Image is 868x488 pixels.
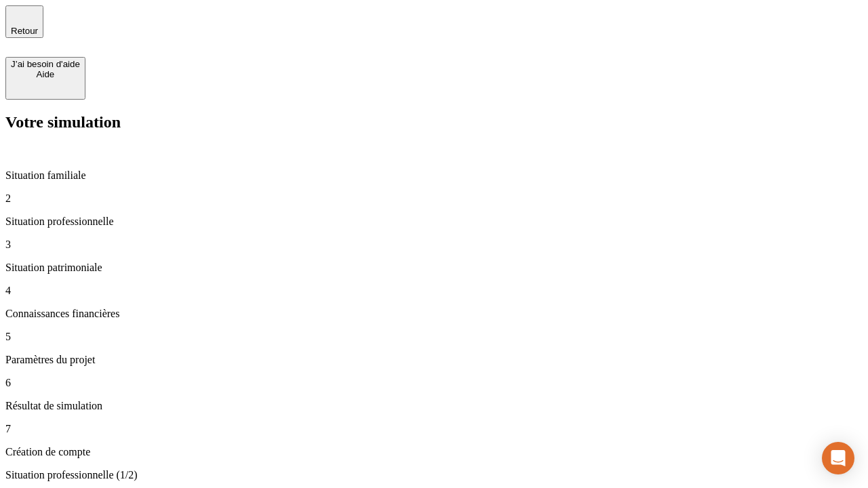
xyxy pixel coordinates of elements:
button: Retour [5,5,43,38]
span: Retour [11,26,38,36]
p: 3 [5,239,863,251]
p: Création de compte [5,446,863,458]
button: J’ai besoin d'aideAide [5,57,85,100]
div: Open Intercom Messenger [822,442,854,474]
p: 4 [5,285,863,297]
p: Situation patrimoniale [5,262,863,274]
p: 5 [5,331,863,343]
p: Résultat de simulation [5,400,863,412]
p: 6 [5,377,863,389]
p: Situation professionnelle [5,216,863,228]
p: 2 [5,192,863,205]
div: J’ai besoin d'aide [11,59,80,69]
div: Aide [11,69,80,79]
p: Paramètres du projet [5,354,863,366]
p: 7 [5,423,863,435]
p: Situation professionnelle (1/2) [5,469,863,481]
h2: Votre simulation [5,113,863,131]
p: Situation familiale [5,169,863,182]
p: Connaissances financières [5,308,863,320]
